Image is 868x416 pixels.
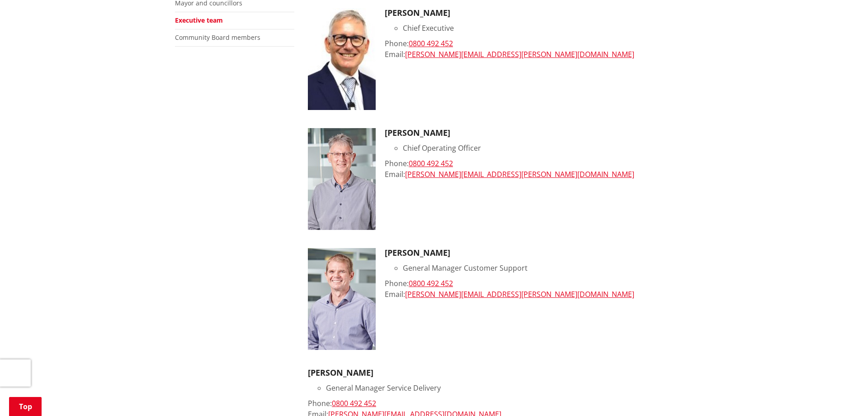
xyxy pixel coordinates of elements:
[308,368,693,378] h3: [PERSON_NAME]
[326,383,693,393] li: General Manager Service Delivery
[308,8,376,110] img: CE Craig Hobbs
[826,378,859,411] iframe: Messenger Launcher
[175,33,260,42] a: Community Board members
[385,128,693,138] h3: [PERSON_NAME]
[385,49,693,60] div: Email:
[409,278,453,288] a: 0800 492 452
[385,8,693,18] h3: [PERSON_NAME]
[405,169,634,179] a: [PERSON_NAME][EMAIL_ADDRESS][PERSON_NAME][DOMAIN_NAME]
[175,16,223,24] a: Executive team
[409,158,453,168] a: 0800 492 452
[385,169,693,180] div: Email:
[308,128,376,230] img: Tony Whittaker
[9,397,42,416] a: Top
[385,248,693,258] h3: [PERSON_NAME]
[385,289,693,300] div: Email:
[308,398,693,409] div: Phone:
[403,263,693,273] li: General Manager Customer Support
[403,143,693,153] li: Chief Operating Officer
[308,248,376,350] img: Roger-MacCulloch-(2)
[385,278,693,289] div: Phone:
[409,38,453,48] a: 0800 492 452
[405,289,634,299] a: [PERSON_NAME][EMAIL_ADDRESS][PERSON_NAME][DOMAIN_NAME]
[332,398,376,408] a: 0800 492 452
[403,23,693,33] li: Chief Executive
[385,38,693,49] div: Phone:
[385,158,693,169] div: Phone:
[405,49,634,59] a: [PERSON_NAME][EMAIL_ADDRESS][PERSON_NAME][DOMAIN_NAME]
